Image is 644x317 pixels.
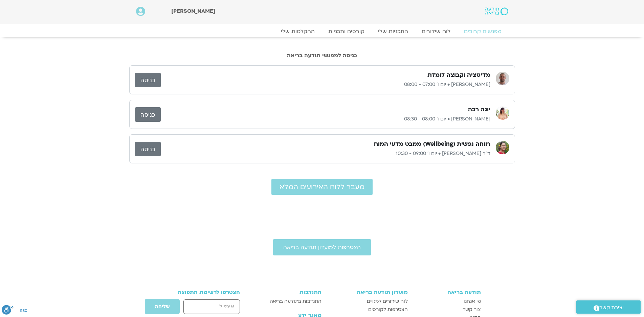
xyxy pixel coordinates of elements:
[163,289,240,295] h3: הצטרפו לרשימת התפוצה
[367,297,408,305] span: לוח שידורים למנויים
[457,28,508,35] a: מפגשים קרובים
[271,179,373,195] a: מעבר ללוח האירועים המלא
[136,28,508,35] nav: Menu
[464,297,481,305] span: מי אנחנו
[328,297,408,305] a: לוח שידורים למנויים
[368,305,408,314] span: הצטרפות לקורסים
[161,81,490,89] p: [PERSON_NAME] • יום ו׳ 07:00 - 08:00
[135,142,161,156] a: כניסה
[135,73,161,87] a: כניסה
[155,304,170,309] span: שליחה
[415,305,481,314] a: צור קשר
[371,28,415,35] a: התכניות שלי
[259,297,321,305] a: התנדבות בתודעה בריאה
[145,298,180,315] button: שליחה
[328,289,408,295] h3: מועדון תודעה בריאה
[328,305,408,314] a: הצטרפות לקורסים
[183,299,240,314] input: אימייל
[415,297,481,305] a: מי אנחנו
[129,52,515,59] h2: כניסה למפגשי תודעה בריאה
[171,7,215,15] span: [PERSON_NAME]
[135,107,161,122] a: כניסה
[283,244,361,250] span: הצטרפות למועדון תודעה בריאה
[161,150,490,158] p: ד"ר [PERSON_NAME] • יום ו׳ 09:00 - 10:30
[427,71,490,79] h3: מדיטציה וקבוצה לומדת
[468,106,490,114] h3: יוגה רכה
[274,28,321,35] a: ההקלטות שלי
[496,141,509,154] img: ד"ר נועה אלבלדה
[415,28,457,35] a: לוח שידורים
[576,300,641,314] a: יצירת קשר
[496,72,509,85] img: דקל קנטי
[415,289,481,295] h3: תודעה בריאה
[270,297,321,305] span: התנדבות בתודעה בריאה
[599,303,624,312] span: יצירת קשר
[280,183,364,191] span: מעבר ללוח האירועים המלא
[496,106,509,120] img: ענת מיכאליס
[463,305,481,314] span: צור קשר
[321,28,371,35] a: קורסים ותכניות
[259,289,321,295] h3: התנדבות
[273,239,371,255] a: הצטרפות למועדון תודעה בריאה
[374,140,490,148] h3: רווחה נפשית (Wellbeing) ממבט מדעי המוח
[161,115,490,123] p: [PERSON_NAME] • יום ו׳ 08:00 - 08:30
